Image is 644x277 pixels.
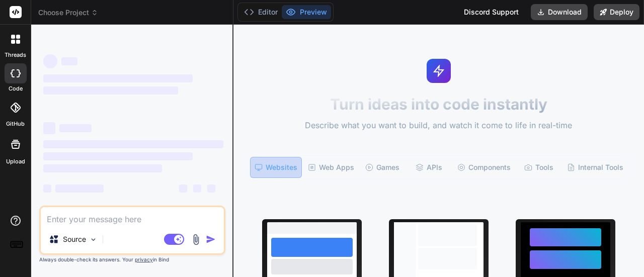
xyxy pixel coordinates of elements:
[38,8,98,18] span: Choose Project
[563,157,627,178] div: Internal Tools
[61,57,77,65] span: ‌
[43,184,51,193] span: ‌
[135,256,153,262] span: privacy
[193,184,201,193] span: ‌
[207,184,215,193] span: ‌
[63,234,86,244] p: Source
[453,157,515,178] div: Components
[282,5,331,19] button: Preview
[6,157,25,166] label: Upload
[304,157,358,178] div: Web Apps
[360,157,405,178] div: Games
[43,140,223,148] span: ‌
[239,95,638,113] h1: Turn ideas into code instantly
[43,74,193,82] span: ‌
[531,4,588,20] button: Download
[59,124,92,132] span: ‌
[43,122,55,134] span: ‌
[43,164,162,172] span: ‌
[43,54,57,68] span: ‌
[250,157,302,178] div: Websites
[407,157,451,178] div: APIs
[43,86,178,95] span: ‌
[179,184,187,193] span: ‌
[240,5,282,19] button: Editor
[43,152,193,160] span: ‌
[39,255,225,264] p: Always double-check its answers. Your in Bind
[55,184,104,193] span: ‌
[5,51,26,59] label: threads
[190,234,202,245] img: attachment
[594,4,639,20] button: Deploy
[239,119,638,132] p: Describe what you want to build, and watch it come to life in real-time
[206,234,216,244] img: icon
[458,4,525,20] div: Discord Support
[89,235,98,244] img: Pick Models
[517,157,561,178] div: Tools
[9,84,23,93] label: code
[6,120,25,128] label: GitHub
